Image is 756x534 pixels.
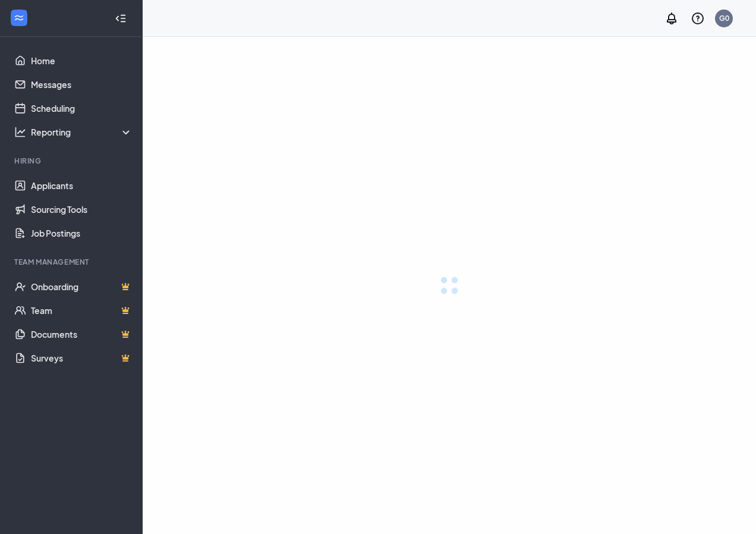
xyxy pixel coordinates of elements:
a: DocumentsCrown [31,322,133,346]
div: Team Management [14,257,130,267]
svg: QuestionInfo [691,11,705,26]
svg: Notifications [664,11,679,26]
a: SurveysCrown [31,346,133,370]
div: Hiring [14,156,130,166]
a: OnboardingCrown [31,275,133,299]
a: Messages [31,73,133,96]
svg: Collapse [115,12,127,24]
svg: Analysis [14,126,26,138]
svg: WorkstreamLogo [13,12,25,24]
a: Home [31,49,133,73]
a: TeamCrown [31,299,133,322]
div: G0 [719,13,729,23]
div: Reporting [31,126,133,138]
a: Job Postings [31,221,133,245]
a: Scheduling [31,96,133,120]
a: Sourcing Tools [31,197,133,221]
a: Applicants [31,174,133,197]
